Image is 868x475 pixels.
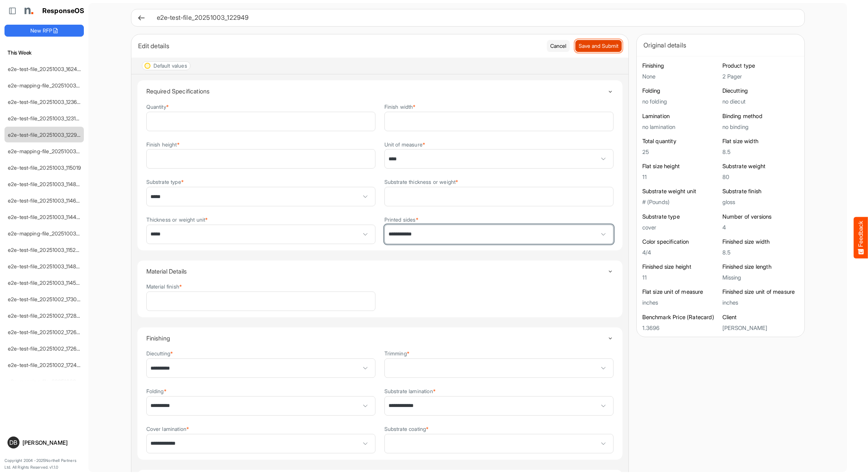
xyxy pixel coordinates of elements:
[138,41,542,51] div: Edit details
[642,163,719,170] h6: Flat size height
[4,49,84,57] h6: This Week
[22,440,81,445] div: [PERSON_NAME]
[722,299,799,306] h5: inches
[642,213,719,220] h6: Substrate type
[146,388,167,394] label: Folding
[722,249,799,256] h5: 8.5
[8,280,83,286] a: e2e-test-file_20251003_114502
[643,40,798,50] div: Original details
[384,426,429,432] label: Substrate coating
[642,112,719,120] h6: Lamination
[146,217,208,222] label: Thickness or weight unit
[642,87,719,95] h6: Folding
[8,247,82,253] a: e2e-test-file_20251003_115234
[642,263,719,271] h6: Finished size height
[642,224,719,231] h5: cover
[642,314,719,321] h6: Benchmark Price (Ratecard)
[8,181,83,187] a: e2e-test-file_20251003_114842
[8,296,82,302] a: e2e-test-file_20251002_173041
[8,345,82,352] a: e2e-test-file_20251002_172615
[8,99,84,105] a: e2e-test-file_20251003_123640
[642,249,719,256] h5: 4/4
[4,457,84,471] p: Copyright 2004 - 2025 Northell Partners Ltd. All Rights Reserved. v 1.1.0
[722,274,799,281] h5: Missing
[146,260,613,282] summary: Toggle content
[21,3,36,18] img: Northell
[854,217,868,258] button: Feedback
[384,179,459,185] label: Substrate thickness or weight
[146,104,169,110] label: Quantity
[722,199,799,205] h5: gloss
[146,268,608,275] h4: Material Details
[722,138,799,145] h6: Flat size width
[642,73,719,80] h5: None
[8,362,83,368] a: e2e-test-file_20251002_172436
[8,312,83,319] a: e2e-test-file_20251002_172858
[642,288,719,296] h6: Flat size unit of measure
[146,284,182,289] label: Material finish
[8,263,82,269] a: e2e-test-file_20251003_114835
[157,15,792,21] h6: e2e-test-file_20251003_122949
[8,115,82,121] a: e2e-test-file_20251003_123146
[384,104,416,110] label: Finish width
[146,88,608,95] h4: Required Specifications
[384,217,418,222] label: Printed sides
[722,87,799,95] h6: Diecutting
[146,327,613,349] summary: Toggle content
[722,62,799,70] h6: Product type
[722,213,799,220] h6: Number of versions
[722,124,799,130] h5: no binding
[642,124,719,130] h5: no lamination
[384,388,436,394] label: Substrate lamination
[153,63,187,68] div: Default values
[722,174,799,180] h5: 80
[642,238,719,246] h6: Color specification
[722,238,799,246] h6: Finished size width
[722,263,799,271] h6: Finished size length
[8,66,83,72] a: e2e-test-file_20251003_162459
[642,149,719,155] h5: 25
[8,164,81,171] a: e2e-test-file_20251003_115019
[722,314,799,321] h6: Client
[8,148,94,154] a: e2e-mapping-file_20251003_115256
[722,112,799,120] h6: Binding method
[642,188,719,195] h6: Substrate weight unit
[146,335,608,342] h4: Finishing
[722,149,799,155] h5: 8.5
[8,82,95,89] a: e2e-mapping-file_20251003_124057
[8,329,83,335] a: e2e-test-file_20251002_172647
[146,80,613,102] summary: Toggle content
[642,325,719,331] h5: 1.3696
[8,132,83,138] a: e2e-test-file_20251003_122949
[642,299,719,306] h5: inches
[4,25,84,37] button: New RFP
[579,42,618,50] span: Save and Submit
[642,274,719,281] h5: 11
[642,199,719,205] h5: # (Pounds)
[722,73,799,80] h5: 2 Pager
[642,98,719,105] h5: no folding
[642,62,719,70] h6: Finishing
[42,7,85,15] h1: ResponseOS
[642,138,719,145] h6: Total quantity
[146,351,173,356] label: Diecutting
[146,142,180,147] label: Finish height
[146,426,189,432] label: Cover lamination
[722,288,799,296] h6: Finished size unit of measure
[642,174,719,180] h5: 11
[722,98,799,105] h5: no diecut
[384,351,409,356] label: Trimming
[547,40,570,52] button: Cancel
[722,325,799,331] h5: [PERSON_NAME]
[384,142,426,147] label: Unit of measure
[8,197,82,204] a: e2e-test-file_20251003_114625
[8,214,82,220] a: e2e-test-file_20251003_114427
[9,439,17,445] span: DB
[722,163,799,170] h6: Substrate weight
[146,179,184,185] label: Substrate type
[575,40,622,52] button: Save and Submit Progress
[722,188,799,195] h6: Substrate finish
[8,230,95,237] a: e2e-mapping-file_20251003_105358
[722,224,799,231] h5: 4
